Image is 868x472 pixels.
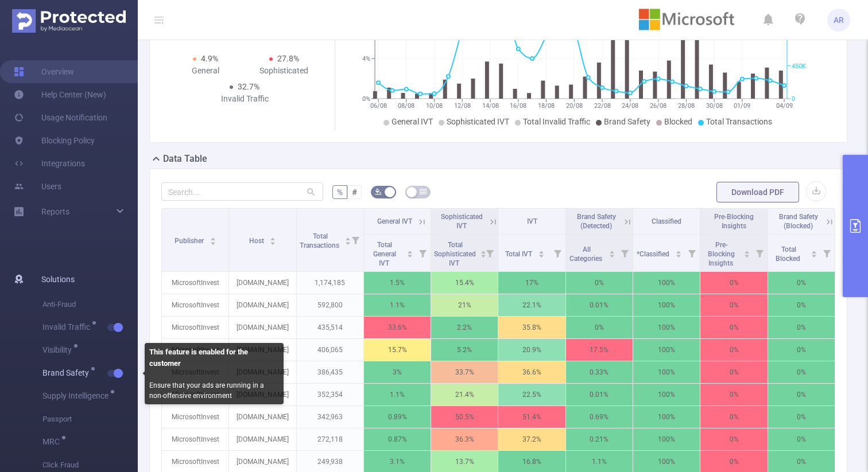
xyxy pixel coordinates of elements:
[175,237,206,245] span: Publisher
[277,54,299,63] span: 27.8%
[700,272,767,294] p: 0%
[42,438,64,446] span: MRC
[768,361,835,383] p: 0%
[229,272,296,294] p: [DOMAIN_NAME]
[604,117,650,126] span: Brand Safety
[566,272,633,294] p: 0%
[700,294,767,316] p: 0%
[398,102,414,110] tspan: 08/08
[819,235,835,271] i: Filter menu
[498,272,565,294] p: 17%
[373,241,396,267] span: Total General IVT
[297,294,363,316] p: 592,800
[162,339,228,361] p: MicrosoftInvest
[776,245,802,263] span: Total Blocked
[480,249,487,256] div: Sort
[700,317,767,338] p: 0%
[370,102,386,110] tspan: 06/08
[42,323,94,331] span: Invalid Traffic
[14,83,106,106] a: Help Center (New)
[42,369,93,377] span: Brand Safety
[609,249,615,252] i: icon: caret-up
[743,249,750,256] div: Sort
[14,152,85,175] a: Integrations
[480,249,487,252] i: icon: caret-up
[566,339,633,361] p: 17.5%
[145,343,284,404] div: Ensure that your ads are running in a non-offensive environment
[14,106,107,129] a: Usage Notification
[201,54,218,63] span: 4.9%
[229,317,296,338] p: [DOMAIN_NAME]
[708,241,735,267] span: Pre-Blocking Insights
[498,339,565,361] p: 20.9%
[352,188,357,197] span: #
[633,361,700,383] p: 100%
[622,102,638,110] tspan: 24/08
[297,384,363,405] p: 352,354
[162,294,228,316] p: MicrosoftInvest
[676,253,682,256] i: icon: caret-down
[229,406,296,428] p: [DOMAIN_NAME]
[431,428,498,450] p: 36.3%
[42,293,138,316] span: Anti-Fraud
[768,272,835,294] p: 0%
[482,102,498,110] tspan: 14/08
[569,245,604,263] span: All Categories
[566,406,633,428] p: 0.69%
[811,253,817,256] i: icon: caret-down
[617,235,633,271] i: Filter menu
[364,361,431,383] p: 3%
[345,236,351,239] i: icon: caret-up
[714,213,754,230] span: Pre-Blocking Insights
[633,272,700,294] p: 100%
[447,117,509,126] span: Sophisticated IVT
[652,217,681,225] span: Classified
[297,406,363,428] p: 342,963
[700,361,767,383] p: 0%
[364,317,431,338] p: 33.6%
[249,237,266,245] span: Host
[431,272,498,294] p: 15.4%
[566,384,633,405] p: 0.01%
[210,236,216,239] i: icon: caret-up
[162,406,228,428] p: MicrosoftInvest
[768,428,835,450] p: 0%
[700,428,767,450] p: 0%
[162,317,228,338] p: MicrosoftInvest
[768,339,835,361] p: 0%
[523,117,590,126] span: Total Invalid Traffic
[406,249,413,256] div: Sort
[414,235,431,271] i: Filter menu
[431,317,498,338] p: 2.2%
[700,384,767,405] p: 0%
[441,213,483,230] span: Sophisticated IVT
[498,361,565,383] p: 36.6%
[577,213,616,230] span: Brand Safety (Detected)
[210,236,216,243] div: Sort
[375,188,382,195] i: icon: bg-colors
[431,361,498,383] p: 33.7%
[768,294,835,316] p: 0%
[498,384,565,405] p: 22.5%
[297,339,363,361] p: 406,065
[538,253,544,256] i: icon: caret-down
[609,249,615,256] div: Sort
[633,294,700,316] p: 100%
[41,207,69,216] span: Reports
[454,102,470,110] tspan: 12/08
[768,317,835,338] p: 0%
[149,348,248,368] b: This feature is enabled for the customer
[166,65,245,77] div: General
[609,253,615,256] i: icon: caret-down
[834,9,844,32] span: AR
[420,188,427,195] i: icon: table
[792,63,806,70] tspan: 450K
[527,217,537,225] span: IVT
[229,339,296,361] p: [DOMAIN_NAME]
[364,339,431,361] p: 15.7%
[210,240,216,244] i: icon: caret-down
[347,209,363,271] i: Filter menu
[776,102,792,110] tspan: 04/09
[42,408,138,431] span: Passport
[566,294,633,316] p: 0.01%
